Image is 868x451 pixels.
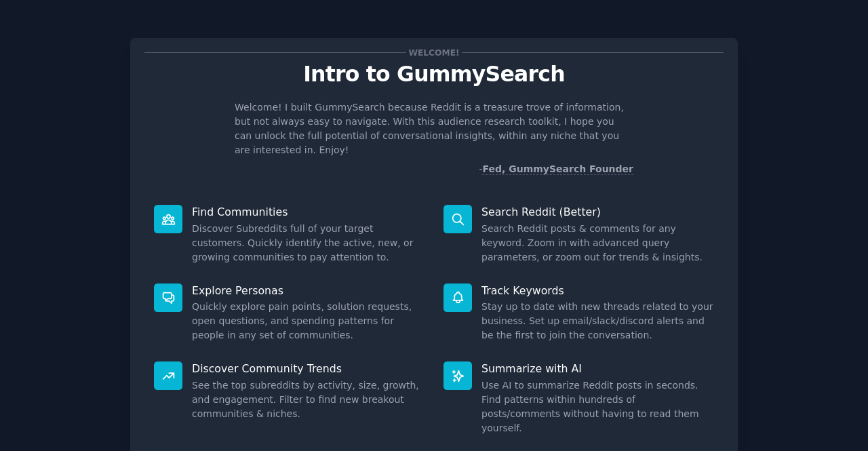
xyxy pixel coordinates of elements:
p: Track Keywords [481,283,714,298]
span: Welcome! [406,45,462,60]
dd: See the top subreddits by activity, size, growth, and engagement. Filter to find new breakout com... [192,378,425,421]
p: Intro to GummySearch [144,62,724,86]
dd: Quickly explore pain points, solution requests, open questions, and spending patterns for people ... [192,300,425,342]
p: Search Reddit (Better) [481,205,714,219]
a: Fed, GummySearch Founder [482,163,633,175]
p: Find Communities [192,205,425,219]
div: - [479,162,633,176]
p: Discover Community Trends [192,361,425,376]
dd: Use AI to summarize Reddit posts in seconds. Find patterns within hundreds of posts/comments with... [481,378,714,435]
p: Welcome! I built GummySearch because Reddit is a treasure trove of information, but not always ea... [235,100,633,157]
dd: Discover Subreddits full of your target customers. Quickly identify the active, new, or growing c... [192,222,425,264]
dd: Search Reddit posts & comments for any keyword. Zoom in with advanced query parameters, or zoom o... [481,222,714,264]
dd: Stay up to date with new threads related to your business. Set up email/slack/discord alerts and ... [481,300,714,342]
p: Summarize with AI [481,361,714,376]
p: Explore Personas [192,283,425,298]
